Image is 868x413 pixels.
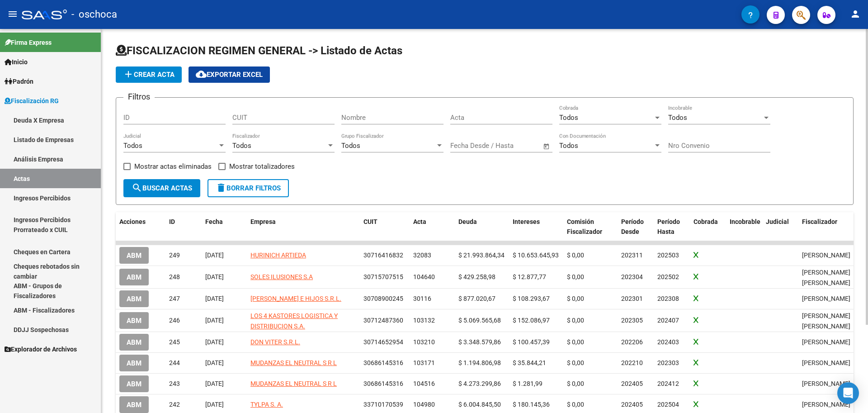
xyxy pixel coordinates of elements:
[169,359,180,366] span: 244
[657,273,679,280] span: 202502
[657,380,679,387] span: 202412
[165,212,202,242] datatable-header-cell: ID
[657,359,679,366] span: 202303
[563,212,618,242] datatable-header-cell: Comisión Fiscalizador
[250,273,313,280] span: SOLES ILUSIONES S.A
[513,338,550,346] span: $ 100.457,39
[169,273,180,280] span: 248
[690,212,726,242] datatable-header-cell: Cobrada
[5,344,77,354] span: Explorador de Archivos
[360,212,410,242] datatable-header-cell: CUIT
[621,401,643,408] span: 202405
[413,338,435,346] span: 103210
[363,338,403,346] span: 30714652954
[413,252,431,259] span: 32083
[247,212,360,242] datatable-header-cell: Empresa
[567,359,584,366] span: $ 0,00
[232,142,251,150] span: Todos
[169,295,180,302] span: 247
[730,218,760,225] span: Incobrable
[458,380,501,387] span: $ 4.273.299,86
[802,312,850,330] span: Seisdedos Ludmila Belen
[205,380,224,387] span: [DATE]
[127,338,142,347] span: ABM
[119,375,149,392] button: ABM
[621,218,644,236] span: Período Desde
[567,317,584,324] span: $ 0,00
[250,312,338,330] span: LOS 4 KASTORES LOGISTICA Y DISTRIBUCION S.A.
[363,317,403,324] span: 30712487360
[621,338,643,346] span: 202206
[5,38,52,47] span: Firma Express
[567,338,584,346] span: $ 0,00
[123,142,142,150] span: Todos
[132,184,192,192] span: Buscar Actas
[850,9,861,19] mat-icon: person
[216,184,281,192] span: Borrar Filtros
[250,338,300,346] span: DON VITER S.R.L.
[657,401,679,408] span: 202504
[513,359,546,366] span: $ 35.844,21
[621,317,643,324] span: 202305
[458,359,501,366] span: $ 1.194.806,98
[123,69,134,80] mat-icon: add
[250,401,283,408] span: TYLPA S. A.
[363,252,403,259] span: 30716416832
[413,273,435,280] span: 104640
[766,218,789,225] span: Judicial
[567,218,602,236] span: Comisión Fiscalizador
[250,359,337,366] span: MUDANZAS EL NEUTRAL S R L
[802,218,837,225] span: Fiscalizador
[567,401,584,408] span: $ 0,00
[413,401,435,408] span: 104980
[798,212,866,242] datatable-header-cell: Fiscalizador
[621,295,643,302] span: 202301
[5,76,33,86] span: Padrón
[132,182,142,193] mat-icon: search
[559,114,578,122] span: Todos
[458,317,501,324] span: $ 5.069.565,68
[205,273,224,280] span: [DATE]
[802,252,850,259] span: Castillo Fabian
[455,212,509,242] datatable-header-cell: Deuda
[5,96,59,106] span: Fiscalización RG
[363,401,403,408] span: 33710170539
[567,295,584,302] span: $ 0,00
[205,338,224,346] span: [DATE]
[802,359,850,366] span: Mansilla Sebastian Leonel
[513,380,542,387] span: $ 1.281,99
[205,401,224,408] span: [DATE]
[119,355,149,371] button: ABM
[5,57,28,67] span: Inicio
[134,161,212,172] span: Mostrar actas eliminadas
[657,338,679,346] span: 202403
[127,252,142,260] span: ABM
[119,269,149,285] button: ABM
[513,252,559,259] span: $ 10.653.645,93
[250,218,276,225] span: Empresa
[458,218,477,225] span: Deuda
[119,247,149,264] button: ABM
[802,295,850,302] span: Castillo Fabian
[119,396,149,413] button: ABM
[567,273,584,280] span: $ 0,00
[618,212,654,242] datatable-header-cell: Período Desde
[363,359,403,366] span: 30686145316
[413,359,435,366] span: 103171
[363,218,377,225] span: CUIT
[71,5,117,24] span: - oschoca
[363,380,403,387] span: 30686145316
[567,380,584,387] span: $ 0,00
[495,142,539,150] input: Fecha fin
[127,380,142,388] span: ABM
[169,317,180,324] span: 246
[802,380,850,387] span: Garcia Mariano Ariel
[250,380,337,387] span: MUDANZAS EL NEUTRAL S R L
[196,69,207,80] mat-icon: cloud_download
[657,218,680,236] span: Período Hasta
[169,252,180,259] span: 249
[802,401,850,408] span: Mansilla Sebastian Leonel
[668,114,687,122] span: Todos
[621,252,643,259] span: 202311
[657,252,679,259] span: 202503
